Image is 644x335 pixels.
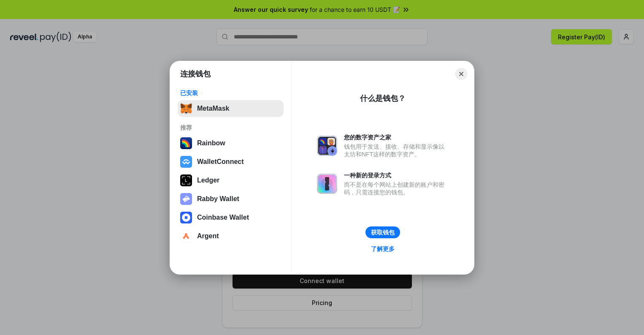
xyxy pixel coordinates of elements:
div: Argent [197,232,219,240]
button: Argent [178,228,284,245]
div: 已安装 [180,89,281,97]
div: 您的数字资产之家 [344,133,449,141]
img: svg+xml,%3Csvg%20width%3D%2228%22%20height%3D%2228%22%20viewBox%3D%220%200%2028%2028%22%20fill%3D... [180,156,192,168]
div: 钱包用于发送、接收、存储和显示像以太坊和NFT这样的数字资产。 [344,143,449,158]
button: Ledger [178,172,284,189]
button: Close [455,68,467,80]
a: 了解更多 [366,243,400,254]
button: 获取钱包 [365,226,400,238]
h1: 连接钱包 [180,69,211,79]
button: Rainbow [178,135,284,152]
div: 获取钱包 [371,229,395,236]
div: Rabby Wallet [197,195,239,203]
div: MetaMask [197,105,229,112]
img: svg+xml,%3Csvg%20width%3D%2228%22%20height%3D%2228%22%20viewBox%3D%220%200%2028%2028%22%20fill%3D... [180,212,192,223]
div: 推荐 [180,124,281,131]
img: svg+xml,%3Csvg%20xmlns%3D%22http%3A%2F%2Fwww.w3.org%2F2000%2Fsvg%22%20fill%3D%22none%22%20viewBox... [317,174,337,194]
img: svg+xml,%3Csvg%20fill%3D%22none%22%20height%3D%2233%22%20viewBox%3D%220%200%2035%2033%22%20width%... [180,103,192,114]
div: 什么是钱包？ [360,93,406,103]
button: Rabby Wallet [178,191,284,207]
div: 而不是在每个网站上创建新的账户和密码，只需连接您的钱包。 [344,181,449,196]
div: 一种新的登录方式 [344,172,449,179]
img: svg+xml,%3Csvg%20width%3D%22120%22%20height%3D%22120%22%20viewBox%3D%220%200%20120%20120%22%20fil... [180,137,192,149]
button: WalletConnect [178,153,284,170]
img: svg+xml,%3Csvg%20width%3D%2228%22%20height%3D%2228%22%20viewBox%3D%220%200%2028%2028%22%20fill%3D... [180,230,192,242]
div: Rainbow [197,139,225,147]
div: 了解更多 [371,245,395,253]
img: svg+xml,%3Csvg%20xmlns%3D%22http%3A%2F%2Fwww.w3.org%2F2000%2Fsvg%22%20fill%3D%22none%22%20viewBox... [317,136,337,156]
img: svg+xml,%3Csvg%20xmlns%3D%22http%3A%2F%2Fwww.w3.org%2F2000%2Fsvg%22%20fill%3D%22none%22%20viewBox... [180,193,192,205]
div: Coinbase Wallet [197,214,249,221]
img: svg+xml,%3Csvg%20xmlns%3D%22http%3A%2F%2Fwww.w3.org%2F2000%2Fsvg%22%20width%3D%2228%22%20height%3... [180,174,192,186]
button: MetaMask [178,100,284,117]
div: WalletConnect [197,158,244,166]
div: Ledger [197,177,219,184]
button: Coinbase Wallet [178,209,284,226]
